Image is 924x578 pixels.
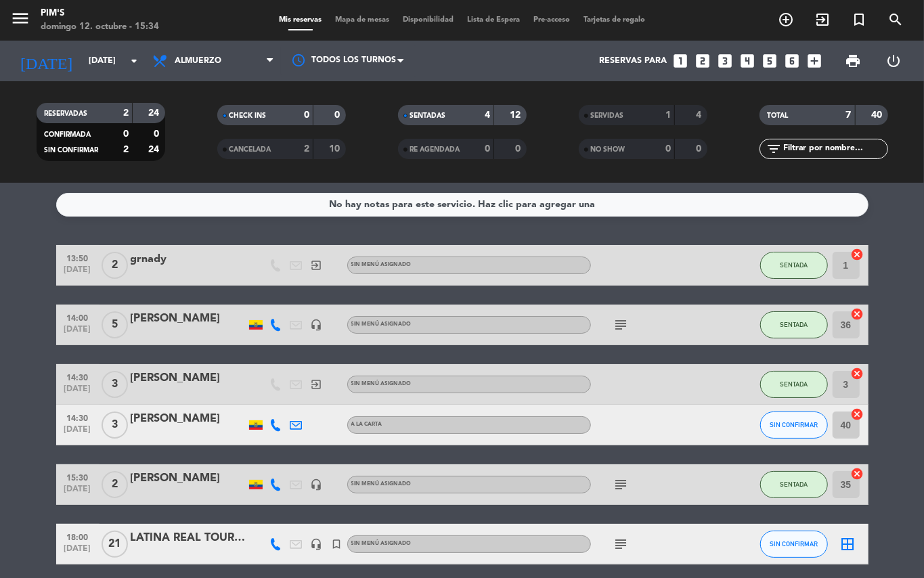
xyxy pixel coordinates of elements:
[123,108,129,118] strong: 2
[61,544,95,560] span: [DATE]
[780,261,808,269] span: SENTADA
[613,536,630,552] i: subject
[396,16,460,24] span: Disponibilidad
[851,407,864,421] i: cancel
[131,370,246,387] div: [PERSON_NAME]
[229,112,267,119] span: CHECK INS
[41,7,159,20] div: Pim's
[783,52,801,70] i: looks_6
[694,52,711,70] i: looks_two
[351,262,412,267] span: Sin menú asignado
[148,108,162,118] strong: 24
[760,252,828,279] button: SENTADA
[131,529,246,547] div: LATINA REAL TOURS/ [PERSON_NAME]
[351,381,412,386] span: Sin menú asignado
[61,409,95,425] span: 14:30
[885,53,902,69] i: power_settings_new
[61,425,95,441] span: [DATE]
[175,56,221,66] span: Almuerzo
[613,317,630,333] i: subject
[102,471,128,498] span: 2
[780,321,808,328] span: SENTADA
[131,410,246,428] div: [PERSON_NAME]
[123,145,129,154] strong: 2
[351,541,412,546] span: Sin menú asignado
[123,129,129,139] strong: 0
[591,146,625,153] span: NO SHOW
[10,8,30,28] i: menu
[311,378,323,391] i: exit_to_app
[871,110,885,120] strong: 40
[410,146,460,153] span: RE AGENDADA
[783,141,887,156] input: Filtrar por nombre...
[102,311,128,338] span: 5
[485,144,490,154] strong: 0
[311,319,323,331] i: headset_mic
[485,110,490,120] strong: 4
[806,52,823,70] i: add_box
[410,112,446,119] span: SENTADAS
[577,16,652,24] span: Tarjetas de regalo
[591,112,624,119] span: SERVIDAS
[761,52,778,70] i: looks_5
[329,144,343,154] strong: 10
[61,250,95,265] span: 13:50
[304,144,309,154] strong: 2
[814,12,831,28] i: exit_to_app
[10,8,30,33] button: menu
[760,471,828,498] button: SENTADA
[311,259,323,271] i: exit_to_app
[351,481,412,487] span: Sin menú asignado
[61,469,95,485] span: 15:30
[61,369,95,384] span: 14:30
[851,248,864,261] i: cancel
[45,147,99,154] span: SIN CONFIRMAR
[460,16,527,24] span: Lista de Espera
[527,16,577,24] span: Pre-acceso
[102,252,128,279] span: 2
[851,307,864,321] i: cancel
[131,470,246,487] div: [PERSON_NAME]
[61,384,95,400] span: [DATE]
[780,481,808,488] span: SENTADA
[331,538,343,550] i: turned_in_not
[148,145,162,154] strong: 24
[102,371,128,398] span: 3
[696,110,704,120] strong: 4
[851,12,867,28] i: turned_in_not
[334,110,343,120] strong: 0
[351,422,382,427] span: A la Carta
[696,144,704,154] strong: 0
[102,531,128,558] span: 21
[760,371,828,398] button: SENTADA
[61,529,95,544] span: 18:00
[770,421,818,428] span: SIN CONFIRMAR
[665,144,671,154] strong: 0
[599,56,667,66] span: Reservas para
[45,131,91,138] span: CONFIRMADA
[887,12,904,28] i: search
[131,250,246,268] div: grnady
[665,110,671,120] strong: 1
[272,16,328,24] span: Mis reservas
[154,129,162,139] strong: 0
[672,52,689,70] i: looks_one
[126,53,142,69] i: arrow_drop_down
[780,380,808,388] span: SENTADA
[613,476,630,493] i: subject
[760,311,828,338] button: SENTADA
[10,46,82,76] i: [DATE]
[328,16,396,24] span: Mapa de mesas
[131,310,246,328] div: [PERSON_NAME]
[716,52,734,70] i: looks_3
[229,146,271,153] span: CANCELADA
[311,538,323,550] i: headset_mic
[760,412,828,439] button: SIN CONFIRMAR
[45,110,88,117] span: RESERVADAS
[102,412,128,439] span: 3
[351,321,412,327] span: Sin menú asignado
[515,144,523,154] strong: 0
[61,265,95,281] span: [DATE]
[760,531,828,558] button: SIN CONFIRMAR
[778,12,794,28] i: add_circle_outline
